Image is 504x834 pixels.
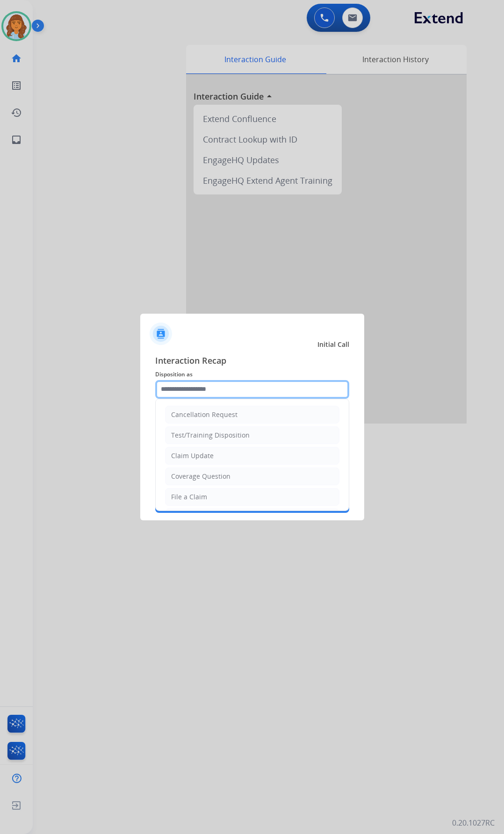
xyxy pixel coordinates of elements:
span: Interaction Recap [155,354,349,369]
span: Disposition as [155,369,349,380]
div: Test/Training Disposition [171,431,250,440]
span: Initial Call [317,340,349,349]
div: Coverage Question [171,472,230,481]
p: 0.20.1027RC [452,817,495,828]
div: File a Claim [171,492,207,502]
img: contactIcon [150,323,172,345]
div: Cancellation Request [171,410,238,419]
div: Claim Update [171,451,214,460]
